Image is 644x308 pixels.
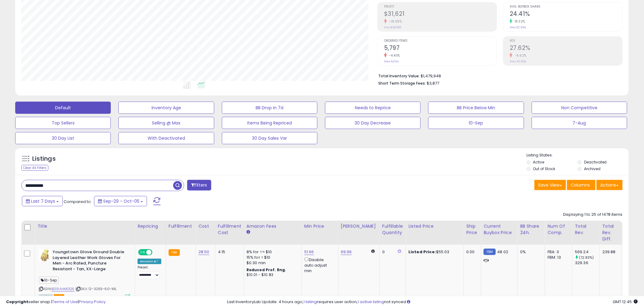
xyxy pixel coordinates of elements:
div: ASIN: [39,249,130,299]
label: Active [533,159,544,165]
small: 18.32% [513,19,525,24]
span: Avg. Buybox Share [510,5,622,9]
button: Columns [567,180,596,190]
span: Sep-29 - Oct-05 [103,198,139,204]
a: 51.66 [304,249,314,255]
div: 0.00 [466,249,476,255]
button: Inventory Age [118,102,214,114]
div: seller snap | | [6,299,106,305]
div: Total Rev. [575,223,597,236]
small: Prev: 20.63% [510,26,526,29]
small: -18.05% [387,19,402,24]
div: Amazon AI * [138,259,161,264]
div: Displaying 1 to 25 of 1478 items [563,212,623,218]
button: Top Sellers [15,117,111,129]
div: $10.01 - $10.83 [247,272,297,278]
label: Out of Stock [533,166,555,171]
b: Short Term Storage Fees: [378,81,426,86]
button: Save View [534,180,566,190]
button: Non Competitive [532,102,627,114]
h2: 24.41% [510,10,622,19]
p: Listing States: [527,152,629,158]
div: Cost [198,223,213,229]
div: 15% for > $10 [247,255,297,260]
span: Last 7 Days [31,198,55,204]
div: Ship Price [466,223,478,236]
div: 0 [382,249,401,255]
div: Amazon Fees [247,223,299,229]
div: $55.03 [408,249,459,255]
button: 30 Day Sales Var [222,132,317,144]
b: Reduced Prof. Rng. [247,267,286,272]
span: Ordered Items [384,39,497,43]
strong: Copyright [6,299,28,305]
div: Min Price [304,223,336,229]
small: Amazon Fees. [247,229,250,235]
small: FBM [484,249,495,255]
small: (72.83%) [579,255,594,260]
h5: Listings [32,155,56,163]
div: BB Share 24h. [520,223,542,236]
img: 51Zz-YWyfrL._SL40_.jpg [39,249,51,261]
div: Disable auto adjust min [304,256,334,274]
span: Profit [384,5,497,9]
a: 1 listing [304,299,317,305]
button: 30 Day List [15,132,111,144]
div: 8% for <= $10 [247,249,297,255]
small: Prev: 30.56% [510,60,526,63]
div: Fulfillable Quantity [382,223,403,236]
button: BB Price Below Min [428,102,524,114]
span: 10-Sep [39,277,59,284]
div: Num of Comp. [548,223,570,236]
a: B019AHMOQ6 [51,286,75,292]
span: ON [139,250,146,255]
div: FBM: 13 [548,255,568,260]
b: Youngstown Glove Ground Double Layered Leather Work Gloves For Men - Arc Rated, Puncture Resistan... [53,249,127,273]
div: 569.24 [575,249,600,255]
div: Repricing [138,223,163,229]
a: 1 active listing [358,299,384,305]
button: 7-Aug [532,117,627,129]
span: 48.02 [497,249,509,255]
h2: 27.62% [510,44,622,53]
div: Current Buybox Price [484,223,515,236]
div: 239.88 [602,249,617,255]
button: Sep-29 - Oct-05 [94,196,147,206]
a: Privacy Policy [79,299,106,305]
div: Last InventoryLab Update: 4 hours ago, requires user action, not synced. [227,299,638,305]
small: Prev: 6,064 [384,60,399,63]
h2: $31,621 [384,10,497,19]
label: Deactivated [584,159,607,165]
span: 2025-10-13 12:45 GMT [613,299,638,305]
a: 28.50 [198,249,209,255]
div: $0.30 min [247,260,297,266]
div: [PERSON_NAME] [341,223,377,229]
small: FBA [169,249,180,256]
span: OFF [152,250,161,255]
b: Listed Price: [408,249,436,255]
button: Selling @ Max [118,117,214,129]
a: Terms of Use [52,299,78,305]
button: 30 Day Decrease [325,117,421,129]
div: FBA: 0 [548,249,568,255]
div: Preset: [138,265,161,279]
button: 10-Sep [428,117,524,129]
span: ROI [510,39,622,43]
div: Total Rev. Diff. [602,223,619,242]
button: Last 7 Days [22,196,63,206]
span: | SKU: 12-3265-60-XXL [75,286,117,291]
div: 4.15 [218,249,239,255]
span: $3,877 [427,80,439,86]
label: Archived [584,166,600,171]
span: Compared to: [64,199,92,205]
button: Actions [597,180,623,190]
button: Needs to Reprice [325,102,421,114]
small: -9.62% [513,53,527,58]
button: BB Drop in 7d [222,102,317,114]
span: Columns [571,182,590,188]
b: Total Inventory Value: [378,73,420,79]
li: $1,479,948 [378,72,618,79]
small: Prev: $38,585 [384,26,401,29]
div: 329.36 [575,260,600,266]
button: Filters [187,180,211,191]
